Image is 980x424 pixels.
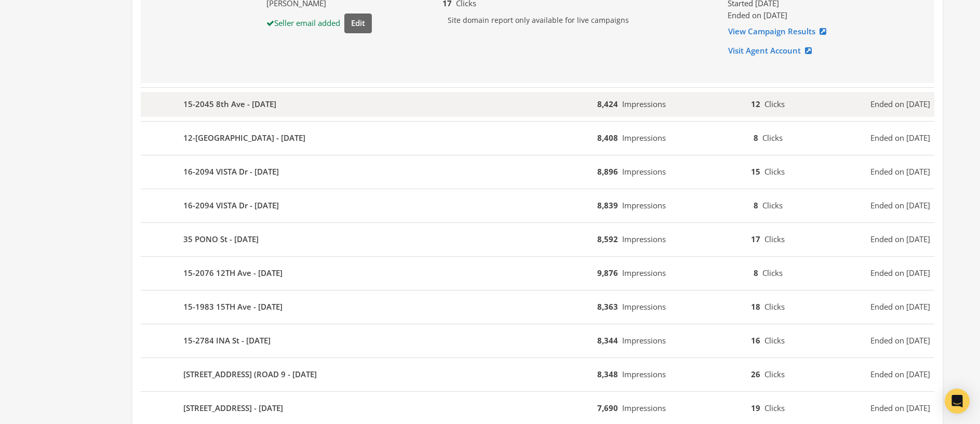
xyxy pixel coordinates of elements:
button: 15-2045 8th Ave - [DATE]8,424Impressions12ClicksEnded on [DATE] [141,92,934,117]
span: Impressions [622,301,666,312]
span: Ended on [DATE] [870,301,930,313]
span: Clicks [762,268,783,278]
span: Impressions [622,132,666,143]
b: 8 [754,200,758,210]
b: 8,839 [597,200,618,210]
a: View Campaign Results [728,22,833,41]
b: 12-[GEOGRAPHIC_DATA] - [DATE] [183,132,305,144]
span: Impressions [622,200,666,210]
div: Seller email added [266,17,340,29]
b: 8 [754,268,758,278]
b: 8,592 [597,234,618,244]
b: [STREET_ADDRESS] (ROAD 9 - [DATE] [183,368,317,380]
span: Clicks [764,166,785,177]
b: 35 PONO St - [DATE] [183,233,259,245]
button: 15-1983 15TH Ave - [DATE]8,363Impressions18ClicksEnded on [DATE] [141,295,934,320]
span: Clicks [764,99,785,109]
b: 8,363 [597,301,618,312]
button: 35 PONO St - [DATE]8,592Impressions17ClicksEnded on [DATE] [141,227,934,252]
b: 8,344 [597,335,618,346]
span: Ended on [DATE] [870,166,930,178]
b: 26 [751,369,760,379]
span: Impressions [622,403,666,413]
span: Ended on [DATE] [870,267,930,279]
a: Visit Agent Account [728,41,818,60]
p: Site domain report only available for live campaigns [442,9,711,31]
b: 15-2045 8th Ave - [DATE] [183,98,276,110]
b: 12 [751,99,760,109]
b: 16 [751,335,760,346]
span: Impressions [622,335,666,346]
b: 16-2094 VISTA Dr - [DATE] [183,200,279,211]
span: Impressions [622,166,666,177]
b: 8 [754,132,758,143]
b: 15 [751,166,760,177]
span: Clicks [762,132,783,143]
span: Clicks [764,403,785,413]
span: Ended on [DATE] [870,368,930,380]
span: Impressions [622,99,666,109]
b: 19 [751,403,760,413]
button: 15-2076 12TH Ave - [DATE]9,876Impressions8ClicksEnded on [DATE] [141,261,934,286]
b: 18 [751,301,760,312]
b: 7,690 [597,403,618,413]
b: 15-1983 15TH Ave - [DATE] [183,301,283,313]
span: Impressions [622,268,666,278]
b: 17 [751,234,760,244]
span: Impressions [622,234,666,244]
b: 8,408 [597,132,618,143]
span: Clicks [762,200,783,210]
span: Ended on [DATE] [870,335,930,347]
span: Impressions [622,369,666,379]
button: 16-2094 VISTA Dr - [DATE]8,896Impressions15ClicksEnded on [DATE] [141,160,934,184]
b: 16-2094 VISTA Dr - [DATE] [183,166,279,178]
span: Ended on [DATE] [870,200,930,211]
b: 15-2076 12TH Ave - [DATE] [183,267,283,279]
span: Ended on [DATE] [728,10,787,20]
span: Ended on [DATE] [870,402,930,414]
span: Ended on [DATE] [870,98,930,110]
div: Open Intercom Messenger [945,389,970,414]
span: Clicks [764,234,785,244]
button: 12-[GEOGRAPHIC_DATA] - [DATE]8,408Impressions8ClicksEnded on [DATE] [141,126,934,151]
b: 8,348 [597,369,618,379]
span: Ended on [DATE] [870,132,930,144]
button: Edit [344,14,372,33]
span: Clicks [764,301,785,312]
b: 8,424 [597,99,618,109]
span: Ended on [DATE] [870,233,930,245]
button: 16-2094 VISTA Dr - [DATE]8,839Impressions8ClicksEnded on [DATE] [141,193,934,218]
b: 15-2784 INA St - [DATE] [183,335,271,347]
span: Clicks [764,369,785,379]
b: [STREET_ADDRESS] - [DATE] [183,402,283,414]
span: Clicks [764,335,785,346]
button: [STREET_ADDRESS] (ROAD 9 - [DATE]8,348Impressions26ClicksEnded on [DATE] [141,362,934,387]
button: 15-2784 INA St - [DATE]8,344Impressions16ClicksEnded on [DATE] [141,328,934,353]
b: 9,876 [597,268,618,278]
button: [STREET_ADDRESS] - [DATE]7,690Impressions19ClicksEnded on [DATE] [141,396,934,421]
b: 8,896 [597,166,618,177]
